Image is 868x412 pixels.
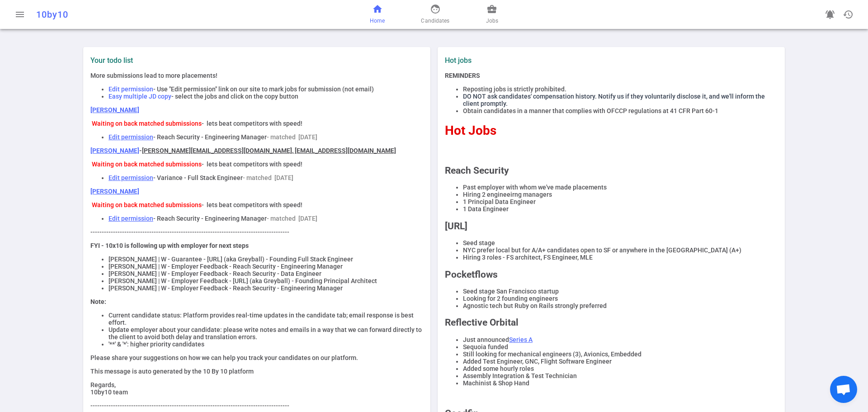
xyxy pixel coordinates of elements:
button: Open menu [11,5,29,24]
label: Hot jobs [445,56,608,65]
a: Candidates [421,4,449,25]
a: Go to see announcements [821,5,839,24]
li: Still looking for mechanical engineers (3), Avionics, Embedded [463,350,778,358]
span: - lets beat competitors with speed! [202,201,302,208]
span: history [843,9,854,20]
span: - Variance - Full Stack Engineer [153,174,243,181]
span: Jobs [486,16,498,25]
a: Edit permission [108,133,153,141]
li: Assembly Integration & Test Technician [463,372,778,379]
li: [PERSON_NAME] | W - Employer Feedback - Reach Security - Engineering Manager [108,263,423,270]
span: Home [370,16,385,25]
li: Just announced [463,336,778,343]
span: Edit permission [108,85,153,93]
span: notifications_active [825,9,835,20]
li: Update employer about your candidate: please write notes and emails in a way that we can forward ... [108,326,423,341]
a: [PERSON_NAME] [90,188,139,195]
li: Looking for 2 founding engineers [463,295,778,302]
li: Machinist & Shop Hand [463,379,778,387]
a: Open chat [830,376,857,403]
li: [PERSON_NAME] | W - Employer Feedback - Reach Security - Engineering Manager [108,284,423,292]
li: [PERSON_NAME] | W - Employer Feedback - Reach Security - Data Engineer [108,270,423,277]
div: 10by10 [36,9,286,20]
span: - Reach Security - Engineering Manager [153,133,267,141]
span: - Use "Edit permission" link on our site to mark jobs for submission (not email) [153,85,374,93]
li: Seed stage San Francisco startup [463,288,778,295]
button: Open history [839,5,857,24]
h2: Reflective Orbital [445,317,778,328]
li: '**' & '*': higher priority candidates [108,341,423,348]
a: [PERSON_NAME] [90,106,139,114]
u: [PERSON_NAME][EMAIL_ADDRESS][DOMAIN_NAME], [EMAIL_ADDRESS][DOMAIN_NAME] [142,147,396,154]
p: Please share your suggestions on how we can help you track your candidates on our platform. [90,354,423,361]
span: face [430,4,441,14]
a: Edit permission [108,174,153,181]
li: Reposting jobs is strictly prohibited. [463,85,778,93]
a: Series A [509,336,533,343]
span: Candidates [421,16,449,25]
strong: FYI - 10x10 is following up with employer for next steps [90,242,249,249]
a: Jobs [486,4,498,25]
li: 1 Principal Data Engineer [463,198,778,205]
p: This message is auto generated by the 10 By 10 platform [90,368,423,375]
li: [PERSON_NAME] | W - Guarantee - [URL] (aka Greyball) - Founding Full Stack Engineer [108,256,423,263]
h2: [URL] [445,221,778,232]
strong: Note: [90,298,106,305]
span: - lets beat competitors with speed! [202,161,302,168]
li: [PERSON_NAME] | W - Employer Feedback - [URL] (aka Greyball) - Founding Principal Architect [108,277,423,284]
h2: Pocketflows [445,269,778,280]
li: Added Test Engineer, GNC, Flight Software Engineer [463,358,778,365]
span: DO NOT ask candidates' compensation history. Notify us if they voluntarily disclose it, and we'll... [463,93,765,107]
a: [PERSON_NAME] [90,147,139,154]
li: Seed stage [463,239,778,246]
li: NYC prefer local but for A/A+ candidates open to SF or anywhere in the [GEOGRAPHIC_DATA] (A+) [463,246,778,254]
span: business_center [486,4,497,14]
span: - matched [DATE] [267,133,317,141]
span: More submissions lead to more placements! [90,72,217,79]
li: Obtain candidates in a manner that complies with OFCCP regulations at 41 CFR Part 60-1 [463,107,778,114]
span: Hot Jobs [445,123,496,138]
li: Added some hourly roles [463,365,778,372]
span: - matched [DATE] [267,215,317,222]
li: Sequoia funded [463,343,778,350]
p: ---------------------------------------------------------------------------------------- [90,228,423,236]
strong: - [139,147,396,154]
li: Past employer with whom we've made placements [463,184,778,191]
span: home [372,4,383,14]
li: Hiring 3 roles - FS architect, FS Engineer, MLE [463,254,778,261]
span: Waiting on back matched submissions [92,161,202,168]
strong: REMINDERS [445,72,480,79]
li: Current candidate status: Platform provides real-time updates in the candidate tab; email respons... [108,312,423,326]
li: Hiring 2 engineeirng managers [463,191,778,198]
h2: Reach Security [445,165,778,176]
span: menu [14,9,25,20]
span: Waiting on back matched submissions [92,120,202,127]
span: - lets beat competitors with speed! [202,120,302,127]
span: Easy multiple JD copy [108,93,171,100]
label: Your todo list [90,56,423,65]
span: - Reach Security - Engineering Manager [153,215,267,222]
p: Regards, 10by10 team [90,381,423,396]
p: ---------------------------------------------------------------------------------------- [90,402,423,409]
span: Waiting on back matched submissions [92,201,202,208]
li: Agnostic tech but Ruby on Rails strongly preferred [463,302,778,309]
span: - matched [DATE] [243,174,293,181]
span: - select the jobs and click on the copy button [171,93,298,100]
a: Edit permission [108,215,153,222]
a: Home [370,4,385,25]
li: 1 Data Engineer [463,205,778,213]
